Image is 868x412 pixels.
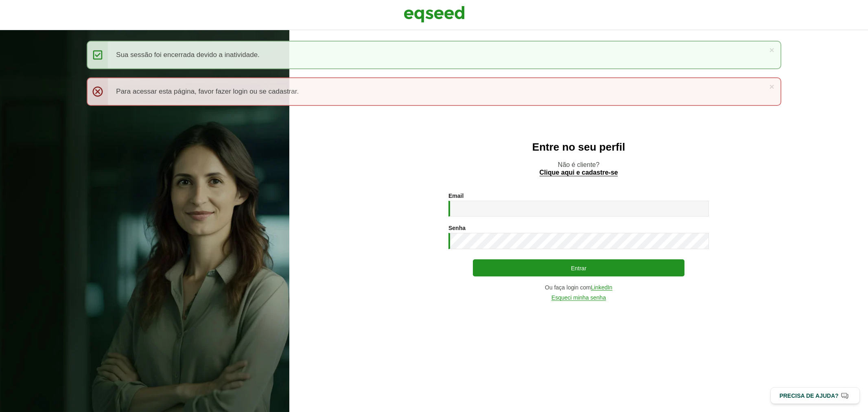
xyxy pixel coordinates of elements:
[404,4,465,24] img: EqSeed Logo
[540,169,618,176] a: Clique aqui e cadastre-se
[87,77,781,106] div: Para acessar esta página, favor fazer login ou se cadastrar.
[87,41,781,69] div: Sua sessão foi encerrada devido a inatividade.
[769,82,774,91] a: ×
[306,141,852,153] h2: Entre no seu perfil
[551,295,606,301] a: Esqueci minha senha
[591,285,612,291] a: LinkedIn
[306,161,852,176] p: Não é cliente?
[448,225,466,231] label: Senha
[448,193,464,199] label: Email
[473,259,684,276] button: Entrar
[448,285,709,291] div: Ou faça login com
[769,46,774,54] a: ×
